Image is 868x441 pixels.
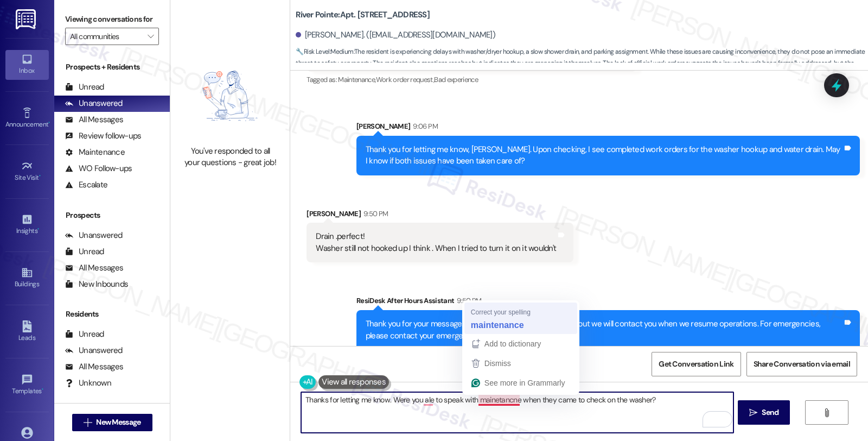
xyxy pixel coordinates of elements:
[65,361,123,373] div: All Messages
[307,208,573,223] div: [PERSON_NAME]
[822,408,831,417] i: 
[65,377,111,389] div: Unknown
[296,29,495,41] div: [PERSON_NAME]. ([EMAIL_ADDRESS][DOMAIN_NAME])
[296,9,430,21] b: River Pointe: Apt. [STREET_ADDRESS]
[65,329,104,340] div: Unread
[65,345,123,356] div: Unanswered
[39,172,41,180] span: •
[96,417,141,428] span: New Message
[762,407,778,418] span: Send
[454,295,481,306] div: 9:50 PM
[316,231,556,254] div: Drain .perfect! Washer still not hooked up I think . When I tried to turn it on it wouldn't
[652,352,741,376] button: Get Conversation Link
[65,163,132,174] div: WO Follow-ups
[65,262,123,274] div: All Messages
[65,179,107,191] div: Escalate
[356,121,860,136] div: [PERSON_NAME]
[434,75,478,84] span: Bad experience
[5,50,49,79] a: Inbox
[5,263,49,293] a: Buildings
[65,279,128,290] div: New Inbounds
[65,246,104,257] div: Unread
[366,144,843,167] div: Thank you for letting me know, [PERSON_NAME]. Upon checking, I see completed work orders for the ...
[5,317,49,346] a: Leads
[659,358,733,370] span: Get Conversation Link
[376,75,435,84] span: Work order request ,
[65,130,141,142] div: Review follow-ups
[148,32,154,41] i: 
[754,358,850,370] span: Share Conversation via email
[65,11,159,28] label: Viewing conversations for
[65,81,104,93] div: Unread
[54,61,170,73] div: Prospects + Residents
[54,308,170,320] div: Residents
[410,121,437,132] div: 9:06 PM
[70,28,142,45] input: All communities
[37,225,39,233] span: •
[42,386,43,393] span: •
[307,72,636,87] div: Tagged as:
[72,414,152,431] button: New Message
[366,318,843,342] div: Thank you for your message. Our offices are currently closed, but we will contact you when we res...
[65,114,123,125] div: All Messages
[301,392,733,433] textarea: To enrich screen reader interactions, please activate Accessibility in Grammarly extension settings
[296,46,868,81] span: : The resident is experiencing delays with washer/dryer hookup, a slow shower drain, and parking ...
[5,210,49,240] a: Insights •
[738,400,790,425] button: Send
[54,210,170,221] div: Prospects
[65,98,123,109] div: Unanswered
[296,47,353,56] strong: 🔧 Risk Level: Medium
[65,147,125,158] div: Maintenance
[5,370,49,400] a: Templates •
[5,157,49,186] a: Site Visit •
[48,119,50,127] span: •
[338,75,375,84] span: Maintenance ,
[16,9,38,29] img: ResiDesk Logo
[749,408,757,417] i: 
[746,352,857,376] button: Share Conversation via email
[65,230,123,241] div: Unanswered
[361,208,388,219] div: 9:50 PM
[182,52,278,140] img: empty-state
[182,146,278,169] div: You've responded to all your questions - great job!
[84,418,92,427] i: 
[356,295,860,310] div: ResiDesk After Hours Assistant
